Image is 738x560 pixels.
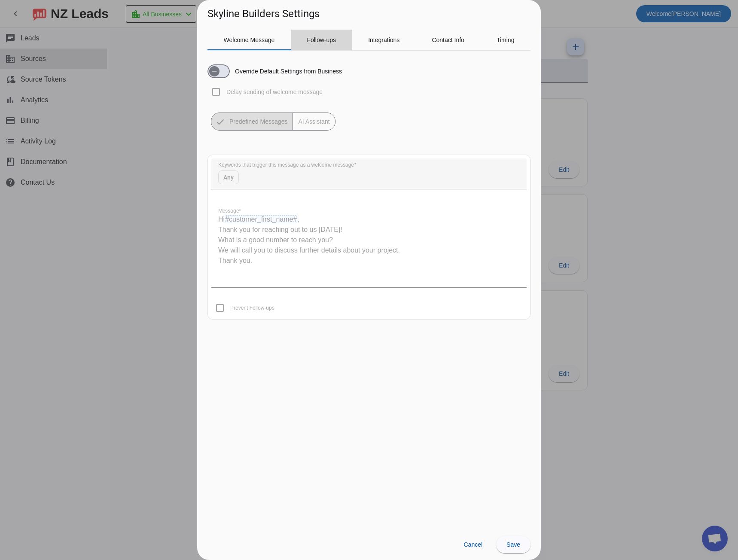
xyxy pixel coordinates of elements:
[497,37,515,43] span: Timing
[207,7,320,21] h1: Skyline Builders Settings
[464,541,482,548] span: Cancel
[496,536,531,553] button: Save
[218,162,354,168] mat-label: Keywords that trigger this message as a welcome message
[368,37,399,43] span: Integrations
[432,37,464,43] span: Contact Info
[457,536,489,553] button: Cancel
[224,37,275,43] span: Welcome Message
[506,541,520,548] span: Save
[233,67,342,76] label: Override Default Settings from Business
[307,37,336,43] span: Follow-ups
